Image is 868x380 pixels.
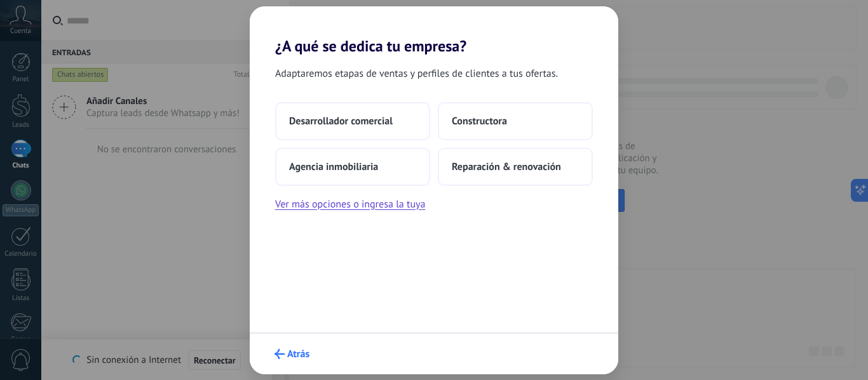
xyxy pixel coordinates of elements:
[438,148,593,186] button: Reparación & renovación
[275,102,430,140] button: Desarrollador comercial
[438,102,593,140] button: Constructora
[275,196,425,213] button: Ver más opciones o ingresa la tuya
[289,161,378,173] span: Agencia inmobiliaria
[269,343,315,365] button: Atrás
[275,65,558,82] span: Adaptaremos etapas de ventas y perfiles de clientes a tus ofertas.
[289,115,393,128] span: Desarrollador comercial
[250,6,618,55] h2: ¿A qué se dedica tu empresa?
[275,148,430,186] button: Agencia inmobiliaria
[452,161,561,173] span: Reparación & renovación
[452,115,507,128] span: Constructora
[287,350,309,358] span: Atrás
